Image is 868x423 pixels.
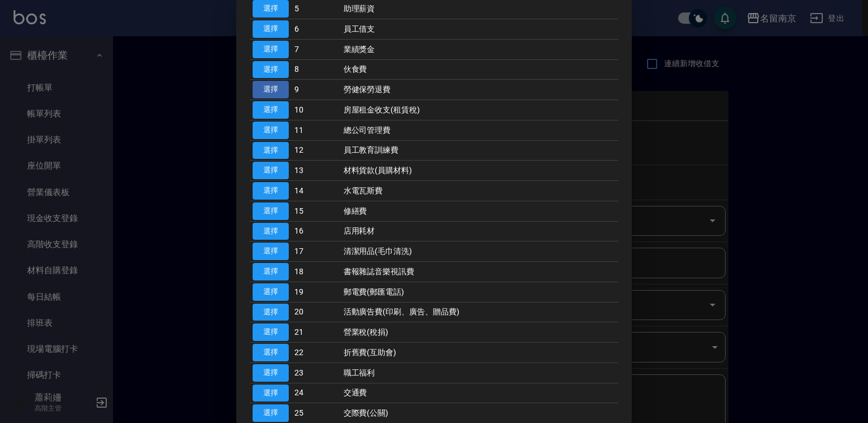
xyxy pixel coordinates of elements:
button: 選擇 [253,223,289,240]
td: 11 [292,120,341,140]
td: 店用耗材 [341,221,618,241]
td: 業績獎金 [341,39,618,59]
td: 房屋租金收支(租賃稅) [341,100,618,120]
td: 17 [292,241,341,262]
button: 選擇 [253,122,289,139]
td: 20 [292,302,341,322]
button: 選擇 [253,243,289,260]
td: 活動廣告費(印刷、廣告、贈品費) [341,302,618,322]
td: 修繕費 [341,201,618,221]
button: 選擇 [253,101,289,119]
button: 選擇 [253,323,289,341]
td: 16 [292,221,341,241]
button: 選擇 [253,142,289,159]
button: 選擇 [253,182,289,200]
button: 選擇 [253,404,289,422]
td: 14 [292,181,341,201]
td: 材料貨款(員購材料) [341,161,618,181]
td: 7 [292,39,341,59]
button: 選擇 [253,263,289,280]
td: 交通費 [341,383,618,403]
td: 15 [292,201,341,221]
td: 8 [292,59,341,80]
button: 選擇 [253,304,289,321]
td: 10 [292,100,341,120]
td: 21 [292,322,341,343]
button: 選擇 [253,283,289,301]
td: 總公司管理費 [341,120,618,140]
button: 選擇 [253,202,289,220]
td: 9 [292,80,341,100]
td: 伙食費 [341,59,618,80]
td: 員工借支 [341,19,618,40]
td: 職工福利 [341,362,618,383]
button: 選擇 [253,162,289,179]
td: 18 [292,262,341,282]
td: 員工教育訓練費 [341,140,618,161]
td: 12 [292,140,341,161]
td: 24 [292,383,341,403]
button: 選擇 [253,81,289,98]
td: 郵電費(郵匯電話) [341,282,618,302]
td: 水電瓦斯費 [341,181,618,201]
td: 6 [292,19,341,40]
td: 22 [292,343,341,363]
button: 選擇 [253,20,289,38]
td: 折舊費(互助會) [341,343,618,363]
td: 13 [292,161,341,181]
td: 19 [292,282,341,302]
td: 勞健保勞退費 [341,80,618,100]
button: 選擇 [253,385,289,402]
button: 選擇 [253,41,289,58]
td: 23 [292,362,341,383]
button: 選擇 [253,364,289,382]
td: 營業稅(稅捐) [341,322,618,343]
button: 選擇 [253,61,289,79]
button: 選擇 [253,344,289,361]
td: 清潔用品(毛巾清洗) [341,241,618,262]
td: 書報雜誌音樂視訊費 [341,262,618,282]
